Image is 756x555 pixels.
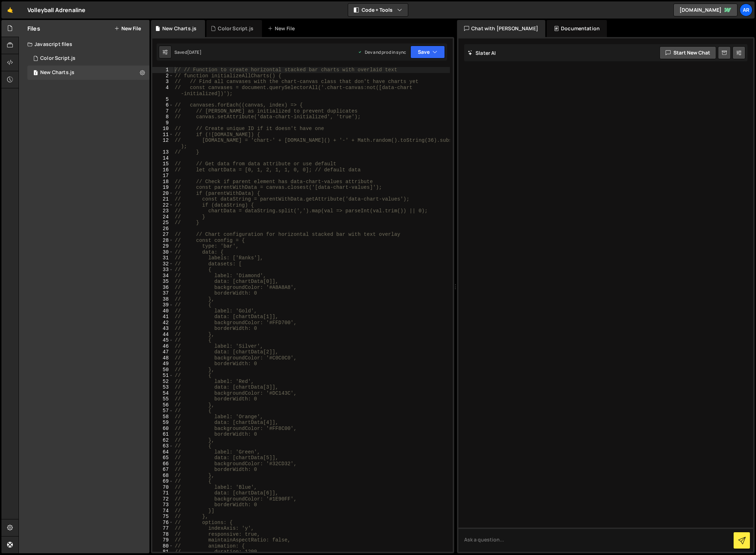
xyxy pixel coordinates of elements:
[33,71,38,76] span: 1
[152,191,173,197] div: 20
[152,373,173,379] div: 51
[27,66,149,80] div: 16165/46304.js
[152,337,173,343] div: 45
[152,514,173,520] div: 75
[740,4,752,16] a: Ar
[152,449,173,455] div: 64
[152,402,173,408] div: 56
[468,50,496,56] h2: Slater AI
[152,232,173,238] div: 27
[152,85,173,97] div: 4
[358,49,406,55] div: Dev and prod in sync
[152,173,173,179] div: 17
[152,261,173,267] div: 32
[152,161,173,167] div: 15
[152,179,173,185] div: 18
[152,490,173,496] div: 71
[114,26,141,31] button: New File
[152,290,173,296] div: 37
[152,296,173,302] div: 38
[152,79,173,85] div: 3
[152,502,173,508] div: 73
[152,120,173,126] div: 9
[152,431,173,437] div: 61
[152,384,173,390] div: 53
[673,4,737,16] a: [DOMAIN_NAME]
[152,102,173,108] div: 6
[152,243,173,249] div: 29
[152,285,173,291] div: 36
[152,379,173,385] div: 52
[268,25,298,32] div: New File
[152,437,173,444] div: 62
[152,167,173,173] div: 16
[152,326,173,332] div: 43
[152,126,173,132] div: 10
[152,302,173,308] div: 39
[152,343,173,349] div: 46
[152,473,173,479] div: 68
[152,208,173,214] div: 23
[152,314,173,320] div: 41
[152,279,173,285] div: 35
[19,37,149,51] div: Javascript files
[152,531,173,538] div: 78
[152,420,173,426] div: 59
[218,25,253,32] div: Color Script.js
[152,543,173,549] div: 80
[187,49,201,55] div: [DATE]
[152,414,173,420] div: 58
[162,25,196,32] div: New Charts.js
[152,496,173,502] div: 72
[152,273,173,279] div: 34
[152,361,173,367] div: 49
[40,69,74,76] div: New Charts.js
[152,320,173,326] div: 42
[152,132,173,138] div: 11
[152,443,173,449] div: 63
[152,484,173,491] div: 70
[152,226,173,232] div: 26
[152,537,173,543] div: 79
[152,349,173,355] div: 47
[152,114,173,120] div: 8
[152,355,173,361] div: 48
[27,6,85,14] div: Volleyball Adrenaline
[152,332,173,338] div: 44
[152,396,173,402] div: 55
[152,308,173,314] div: 40
[152,238,173,244] div: 28
[152,108,173,114] div: 7
[152,196,173,202] div: 21
[152,202,173,208] div: 22
[547,20,607,37] div: Documentation
[152,478,173,484] div: 69
[410,46,445,58] button: Save
[152,249,173,255] div: 30
[152,220,173,226] div: 25
[40,55,75,62] div: Color Script.js
[152,467,173,473] div: 67
[152,508,173,514] div: 74
[27,51,149,66] div: 16165/43465.js
[152,67,173,73] div: 1
[152,138,173,149] div: 12
[152,149,173,155] div: 13
[152,525,173,531] div: 77
[152,155,173,161] div: 14
[457,20,545,37] div: Chat with [PERSON_NAME]
[152,73,173,79] div: 2
[660,46,716,59] button: Start new chat
[152,390,173,396] div: 54
[152,185,173,191] div: 19
[152,97,173,103] div: 5
[152,549,173,555] div: 81
[1,1,19,19] a: 🤙
[152,461,173,467] div: 66
[152,520,173,526] div: 76
[152,267,173,273] div: 33
[348,4,408,16] button: Code + Tools
[152,455,173,461] div: 65
[152,367,173,373] div: 50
